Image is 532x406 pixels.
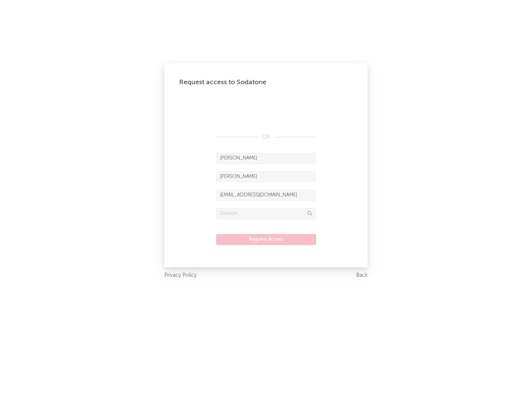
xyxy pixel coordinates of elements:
div: OR [216,133,316,142]
input: Last Name [216,171,316,182]
input: Division [216,208,316,219]
input: First Name [216,153,316,164]
div: Request access to Sodatone [179,78,353,87]
a: Back [356,271,368,280]
button: Request Access [216,234,316,245]
a: Privacy Policy [164,271,197,280]
input: Email [216,190,316,201]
